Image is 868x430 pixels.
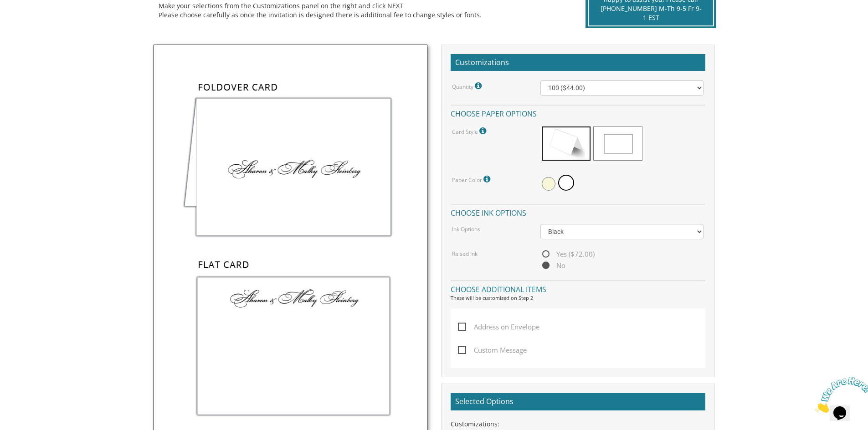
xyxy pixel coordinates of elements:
label: Paper Color [452,173,493,185]
h2: Selected Options [451,393,705,410]
div: These will be customized on Step 2 [451,294,705,302]
h4: Choose ink options [451,204,705,220]
h4: Choose paper options [451,105,705,121]
span: Custom Message [458,344,527,356]
span: Address on Envelope [458,321,539,333]
iframe: chat widget [812,373,868,416]
div: Customizations: [451,420,705,429]
label: Quantity [452,80,484,92]
label: Ink Options [452,225,480,233]
img: Chat attention grabber [4,4,60,40]
div: Make your selections from the Customizations panel on the right and click NEXT Please choose care... [159,1,565,20]
span: No [540,260,565,271]
span: Yes ($72.00) [540,248,595,260]
h2: Customizations [451,54,705,71]
h4: Choose additional items [451,280,705,296]
label: Card Style [452,125,488,137]
label: Raised Ink [452,250,478,258]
